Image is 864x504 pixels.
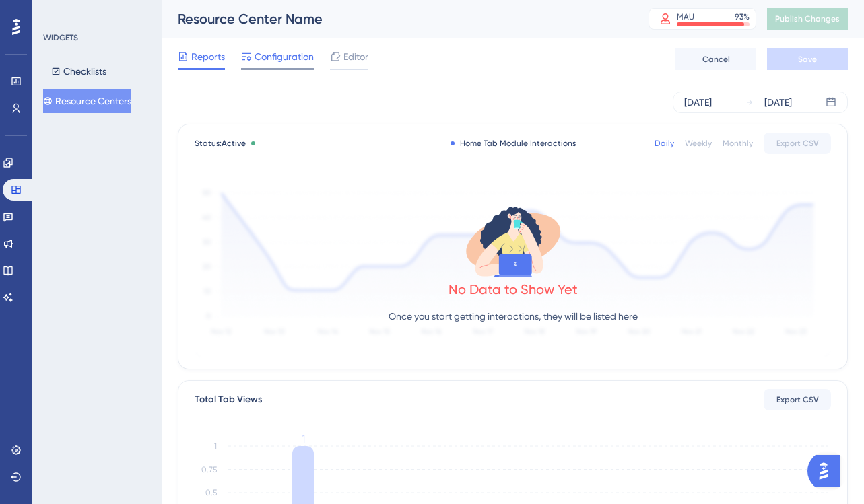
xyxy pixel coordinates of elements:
span: Save [798,54,817,65]
div: No Data to Show Yet [448,280,578,299]
button: Cancel [675,48,756,70]
button: Publish Changes [767,8,848,30]
div: 93 % [735,11,750,22]
div: [DATE] [764,94,792,110]
button: Export CSV [764,133,831,154]
span: Status: [195,138,246,149]
tspan: 0.5 [205,488,217,497]
p: Once you start getting interactions, they will be listed here [389,308,638,324]
iframe: UserGuiding AI Assistant Launcher [807,451,848,491]
tspan: 1 [302,433,305,445]
span: Editor [343,48,368,65]
div: MAU [677,11,694,22]
tspan: 0.75 [201,465,217,474]
div: Monthly [723,138,753,149]
div: Weekly [685,138,712,149]
span: Configuration [255,48,314,65]
span: Cancel [702,54,730,65]
span: Reports [191,48,225,65]
tspan: 1 [214,441,217,451]
div: Home Tab Module Interactions [451,138,576,149]
span: Export CSV [776,394,819,405]
div: Resource Center Name [178,9,615,28]
span: Publish Changes [775,13,840,24]
button: Checklists [43,59,114,83]
div: Daily [655,138,674,149]
span: Active [222,139,246,148]
button: Save [767,48,848,70]
div: Total Tab Views [195,392,262,408]
span: Export CSV [776,138,819,149]
button: Export CSV [764,389,831,410]
div: WIDGETS [43,32,78,43]
button: Resource Centers [43,89,131,113]
div: [DATE] [684,94,712,110]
